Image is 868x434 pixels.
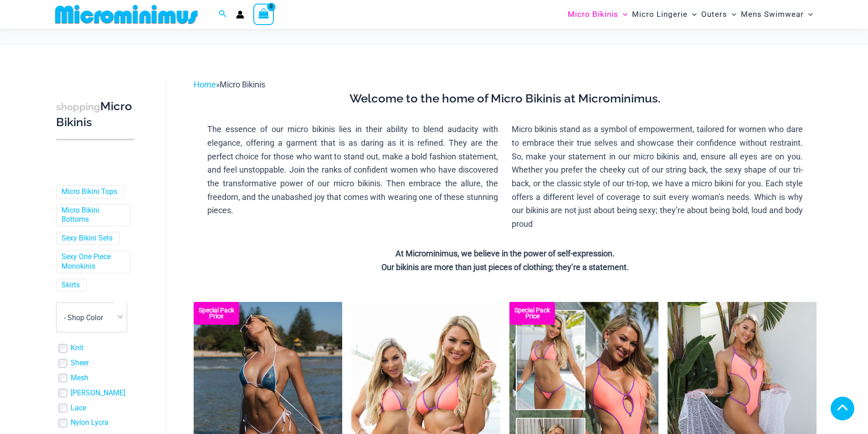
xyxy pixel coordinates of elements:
span: » [194,80,265,89]
p: The essence of our micro bikinis lies in their ability to blend audacity with elegance, offering ... [207,123,498,217]
span: Menu Toggle [804,3,813,26]
span: - Shop Color [56,302,127,332]
img: MM SHOP LOGO FLAT [51,4,201,25]
a: View Shopping Cart, empty [253,4,274,25]
a: Mens SwimwearMenu ToggleMenu Toggle [739,3,815,26]
a: Lace [71,403,86,413]
strong: At Microminimus, we believe in the power of self-expression. [395,249,615,258]
a: Micro Bikini Bottoms [62,206,123,225]
a: Sheer [71,358,89,368]
b: Special Pack Price [509,307,555,319]
span: Mens Swimwear [741,3,804,26]
span: Micro Bikinis [220,80,265,89]
h3: Micro Bikinis [56,99,134,130]
a: Micro LingerieMenu ToggleMenu Toggle [630,3,699,26]
b: Special Pack Price [194,307,239,319]
a: Nylon Lycra [71,418,108,428]
span: Micro Bikinis [568,3,618,26]
p: Micro bikinis stand as a symbol of empowerment, tailored for women who dare to embrace their true... [512,123,803,231]
a: Sexy One Piece Monokinis [62,252,123,271]
h3: Welcome to the home of Micro Bikinis at Microminimus. [200,91,810,107]
a: Search icon link [219,9,227,20]
a: Micro BikinisMenu ToggleMenu Toggle [565,3,630,26]
span: Menu Toggle [688,3,697,26]
span: Menu Toggle [618,3,627,26]
a: Knit [71,343,83,353]
span: Micro Lingerie [632,3,688,26]
strong: Our bikinis are more than just pieces of clothing; they’re a statement. [381,262,629,272]
span: - Shop Color [56,303,127,332]
span: - Shop Color [64,313,103,322]
a: Sexy Bikini Sets [62,234,113,243]
a: Mesh [71,373,88,383]
a: Skirts [62,281,80,290]
a: Home [194,80,216,89]
span: Outers [701,3,727,26]
nav: Site Navigation [564,1,817,27]
a: Account icon link [236,10,244,19]
a: OutersMenu ToggleMenu Toggle [699,3,739,26]
span: Menu Toggle [727,3,736,26]
a: [PERSON_NAME] [71,388,125,398]
span: shopping [56,101,100,112]
a: Micro Bikini Tops [62,187,117,197]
